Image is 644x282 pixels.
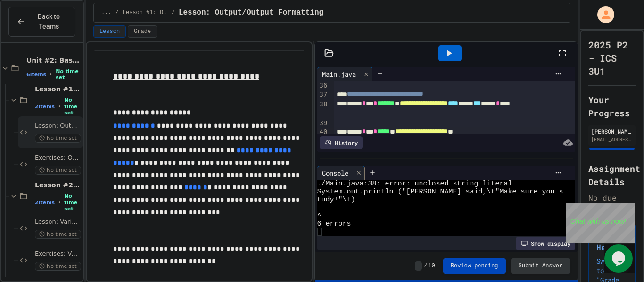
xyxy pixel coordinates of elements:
iframe: chat widget [604,244,635,273]
button: Submit Answer [511,258,570,274]
span: No time set [64,193,81,212]
span: No time set [35,134,81,143]
span: 2 items [35,200,55,206]
span: No time set [64,97,81,116]
span: Lesson: Output/Output Formatting [179,7,323,18]
div: 36 [317,81,329,90]
span: 10 [428,262,435,270]
div: 38 [317,100,329,119]
span: Exercises: Variables & Data Types [35,250,81,258]
span: Lesson #1: Output/Output Formatting [35,85,81,93]
span: 2 items [35,104,55,110]
span: Lesson #1: Output/Output Formatting [123,9,168,16]
span: 6 items [26,72,46,78]
span: System.out.println ("[PERSON_NAME] said,\t"Make sure you s [317,188,563,196]
div: My Account [587,4,617,25]
span: ^ [317,212,322,220]
span: Submit Answer [519,262,563,270]
h2: Assignment Details [588,162,636,188]
span: • [58,199,60,206]
div: Main.java [317,67,372,81]
span: / [424,262,427,270]
div: History [320,136,363,149]
div: [PERSON_NAME] [591,127,633,136]
span: • [50,71,52,78]
span: No time set [35,262,81,271]
span: 6 errors [317,220,351,228]
span: No time set [35,166,81,175]
span: / [172,9,175,16]
span: tudy!"\t) [317,196,355,204]
div: [EMAIL_ADDRESS][DOMAIN_NAME] [591,136,633,143]
button: Back to Teams [8,7,75,37]
div: 40 [317,128,329,137]
h1: 2025 P2 - ICS 3U1 [588,38,636,78]
span: - [415,261,422,271]
h2: Your Progress [588,93,636,120]
span: / [116,9,119,16]
div: Console [317,168,353,178]
span: ... [101,9,112,16]
div: 39 [317,119,329,128]
div: Show display [516,237,575,250]
iframe: chat widget [566,203,635,243]
span: Lesson: Variables & Data Types [35,218,81,226]
span: No time set [56,68,81,81]
span: Unit #2: Basic Programming Concepts [26,56,81,64]
span: No time set [35,230,81,239]
span: Exercises: Output/Output Formatting [35,154,81,162]
div: Main.java [317,69,361,79]
span: Lesson: Output/Output Formatting [35,122,81,130]
span: ./Main.java:38: error: unclosed string literal [317,180,512,188]
div: 37 [317,90,329,99]
div: Console [317,166,365,180]
span: Back to Teams [31,12,67,32]
button: Lesson [93,25,126,38]
div: No due date set [588,192,636,215]
span: • [58,103,60,110]
span: Lesson #2: Variables & Data Types [35,181,81,189]
button: Grade [128,25,157,38]
button: Review pending [443,258,506,274]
